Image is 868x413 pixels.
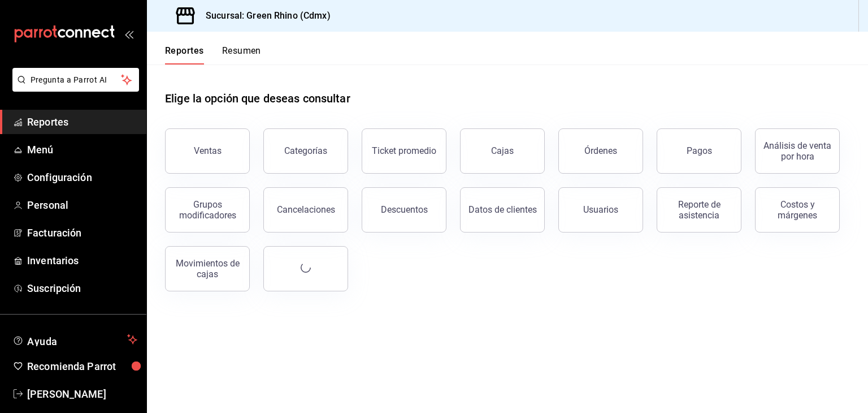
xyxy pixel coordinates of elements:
[657,128,741,174] button: Pagos
[27,386,137,402] span: [PERSON_NAME]
[762,199,832,221] div: Costos y márgenes
[381,204,428,215] div: Descuentos
[468,204,537,215] div: Datos de clientes
[372,145,436,156] div: Ticket promedio
[583,204,618,215] div: Usuarios
[584,145,617,156] div: Órdenes
[27,197,137,213] span: Personal
[657,187,741,233] button: Reporte de asistencia
[284,145,327,156] div: Categorías
[755,187,840,233] button: Costos y márgenes
[31,74,121,86] span: Pregunta a Parrot AI
[762,140,832,162] div: Análisis de venta por hora
[558,187,643,233] button: Usuarios
[27,225,137,240] span: Facturación
[460,187,545,233] button: Datos de clientes
[172,199,242,221] div: Grupos modificadores
[27,114,137,130] span: Reportes
[263,187,348,233] button: Cancelaciones
[27,333,123,346] span: Ayuda
[165,90,350,107] h1: Elige la opción que deseas consultar
[12,68,139,92] button: Pregunta a Parrot AI
[362,187,446,233] button: Descuentos
[664,199,734,221] div: Reporte de asistencia
[172,258,242,279] div: Movimientos de cajas
[277,204,335,215] div: Cancelaciones
[165,187,250,233] button: Grupos modificadores
[165,246,250,291] button: Movimientos de cajas
[194,145,222,156] div: Ventas
[263,128,348,174] button: Categorías
[27,253,137,268] span: Inventarios
[8,82,139,94] a: Pregunta a Parrot AI
[558,128,643,174] button: Órdenes
[27,359,137,374] span: Recomienda Parrot
[27,142,137,157] span: Menú
[165,128,250,174] button: Ventas
[27,281,137,296] span: Suscripción
[687,145,712,156] div: Pagos
[165,45,261,64] div: navigation tabs
[165,45,204,64] button: Reportes
[27,170,137,185] span: Configuración
[197,9,331,23] h3: Sucursal: Green Rhino (Cdmx)
[491,145,514,156] div: Cajas
[362,128,446,174] button: Ticket promedio
[124,29,133,38] button: open_drawer_menu
[222,45,261,64] button: Resumen
[460,128,545,174] button: Cajas
[755,128,840,174] button: Análisis de venta por hora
